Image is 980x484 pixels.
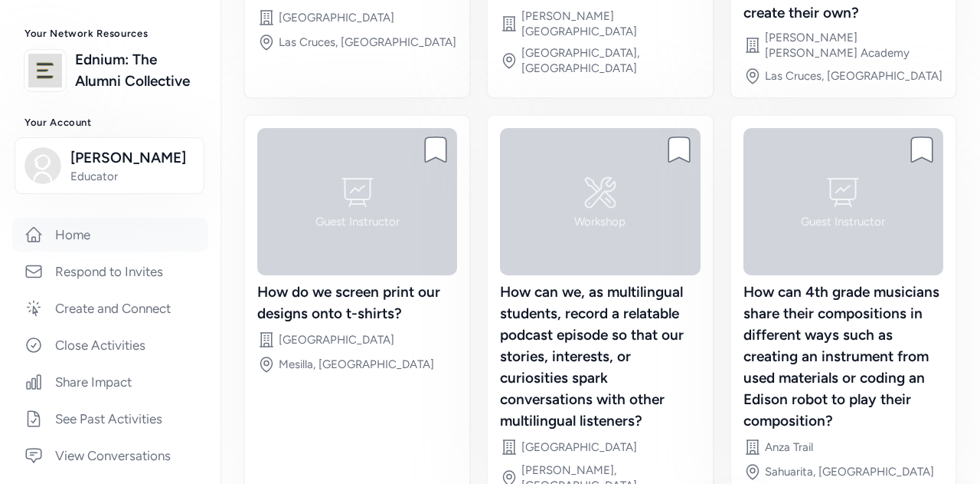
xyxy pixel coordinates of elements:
[12,328,208,362] a: Close Activities
[12,365,208,399] a: Share Impact
[75,49,196,92] a: Ednium: The Alumni Collective
[12,255,208,288] a: Respond to Invites
[765,464,934,479] div: Sahuarita, [GEOGRAPHIC_DATA]
[70,169,194,184] span: Educator
[801,214,885,229] div: Guest Instructor
[521,45,700,76] div: [GEOGRAPHIC_DATA], [GEOGRAPHIC_DATA]
[279,357,434,372] div: Mesilla, [GEOGRAPHIC_DATA]
[765,440,813,455] div: Anza Trail
[279,10,394,25] div: [GEOGRAPHIC_DATA]
[765,68,942,84] div: Las Cruces, [GEOGRAPHIC_DATA]
[279,332,394,347] div: [GEOGRAPHIC_DATA]
[574,214,626,229] div: Workshop
[521,440,637,455] div: [GEOGRAPHIC_DATA]
[257,282,457,324] div: How do we screen print our designs onto t-shirts?
[500,282,700,432] div: How can we, as multilingual students, record a relatable podcast episode so that our stories, int...
[12,402,208,436] a: See Past Activities
[12,291,208,325] a: Create and Connect
[743,282,943,432] div: How can 4th grade musicians share their compositions in different ways such as creating an instru...
[28,54,62,87] img: logo
[24,28,196,40] h3: Your Network Resources
[70,147,194,169] span: [PERSON_NAME]
[12,218,208,252] a: Home
[12,439,208,472] a: View Conversations
[15,137,204,194] button: [PERSON_NAME]Educator
[315,214,400,229] div: Guest Instructor
[24,117,196,129] h3: Your Account
[279,35,456,50] div: Las Cruces, [GEOGRAPHIC_DATA]
[765,30,943,61] div: [PERSON_NAME] [PERSON_NAME] Academy
[521,8,700,39] div: [PERSON_NAME][GEOGRAPHIC_DATA]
